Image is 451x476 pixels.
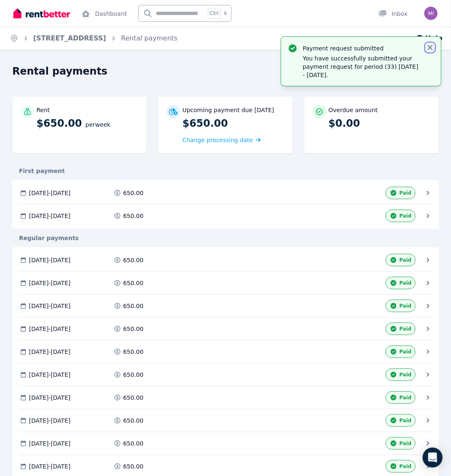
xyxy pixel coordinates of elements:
span: [DATE] - [DATE] [29,348,71,356]
button: Help [416,33,443,43]
span: 650.00 [123,212,144,220]
p: $650.00 [182,117,284,130]
span: 650.00 [123,302,144,310]
span: 650.00 [123,189,144,197]
span: [DATE] - [DATE] [29,212,71,220]
div: Open Intercom Messenger [423,448,443,468]
span: 650.00 [123,439,144,448]
span: [DATE] - [DATE] [29,279,71,287]
p: Overdue amount [329,106,378,114]
span: Paid [399,348,411,355]
div: Regular payments [12,234,439,242]
span: Paid [399,190,411,196]
span: [DATE] - [DATE] [29,416,71,425]
p: Rent [37,106,50,114]
span: Ctrl [208,8,221,19]
span: [DATE] - [DATE] [29,302,71,310]
span: [DATE] - [DATE] [29,393,71,402]
span: 650.00 [123,325,144,333]
span: k [224,10,227,17]
span: Paid [399,394,411,401]
img: BTF PROSPERITY PTY LTD [424,7,438,20]
p: $0.00 [329,117,431,130]
span: Paid [399,463,411,470]
span: Paid [399,417,411,424]
span: [DATE] - [DATE] [29,256,71,264]
span: [DATE] - [DATE] [29,325,71,333]
p: Upcoming payment due [DATE] [182,106,274,114]
span: Paid [399,280,411,286]
p: Payment request submitted [303,44,419,53]
span: 650.00 [123,256,144,264]
span: 650.00 [123,462,144,471]
img: RentBetter [13,7,70,20]
div: Inbox [379,10,408,18]
span: Paid [399,440,411,447]
p: $650.00 [37,117,139,130]
h1: Rental payments [12,65,108,78]
span: [DATE] - [DATE] [29,189,71,197]
div: First payment [12,167,439,175]
span: Paid [399,303,411,309]
span: Paid [399,213,411,219]
span: 650.00 [123,393,144,402]
span: 650.00 [123,371,144,379]
span: [DATE] - [DATE] [29,439,71,448]
span: Paid [399,326,411,332]
span: Change processing date [182,136,253,144]
a: Rental payments [121,34,178,42]
a: Change processing date [182,136,261,144]
span: [DATE] - [DATE] [29,462,71,471]
span: 650.00 [123,279,144,287]
span: Paid [399,257,411,263]
span: 650.00 [123,348,144,356]
span: 650.00 [123,416,144,425]
span: [DATE] - [DATE] [29,371,71,379]
a: [STREET_ADDRESS] [33,34,106,42]
span: Paid [399,371,411,378]
span: per Week [85,121,110,128]
p: You have successfully submitted your payment request for period (33) [DATE] - [DATE]. [303,54,419,79]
